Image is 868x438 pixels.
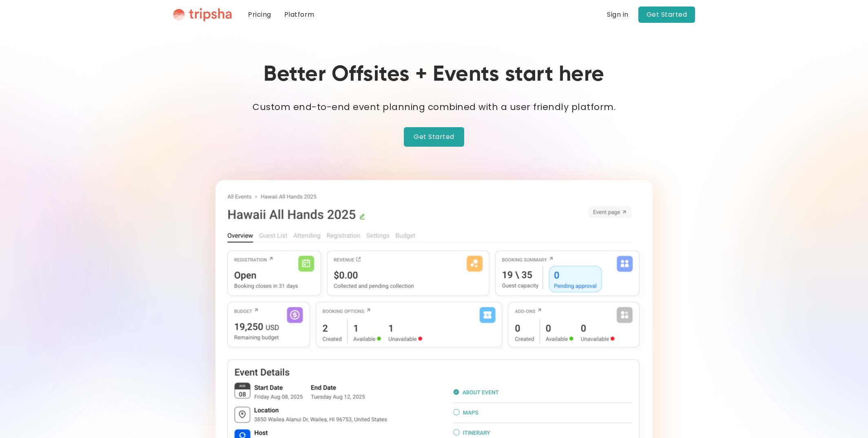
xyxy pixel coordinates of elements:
[638,7,695,23] a: Get Started
[252,101,616,113] strong: Custom end-to-end event planning combined with a user friendly platform.
[263,62,604,88] h1: Better Offsites + Events start here
[404,127,464,147] a: Get Started
[607,11,629,18] div: Sign in
[173,8,232,22] a: home
[607,10,629,20] a: Sign in
[173,8,232,22] img: Tripsha Logo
